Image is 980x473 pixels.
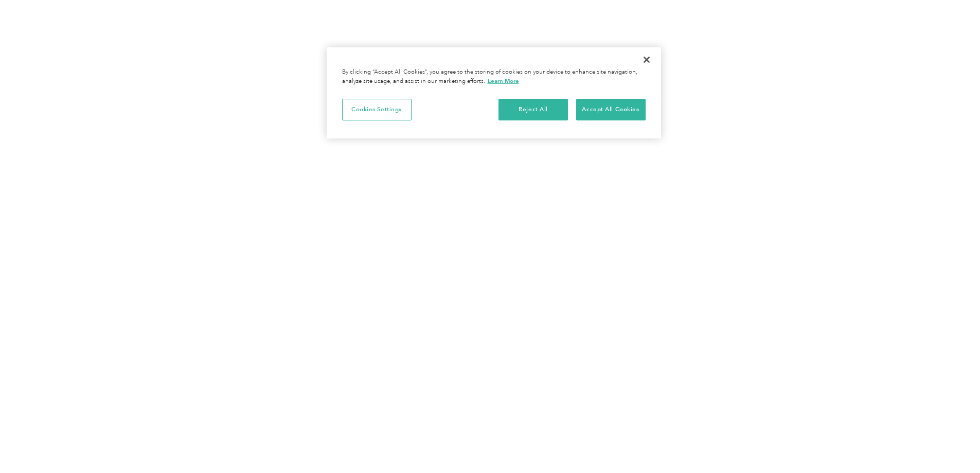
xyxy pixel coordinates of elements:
[342,99,412,120] button: Cookies Settings
[498,99,568,120] button: Reject All
[635,48,658,71] button: Close
[342,68,646,86] div: By clicking “Accept All Cookies”, you agree to the storing of cookies on your device to enhance s...
[576,99,646,120] button: Accept All Cookies
[327,47,661,138] div: Privacy
[327,47,661,138] div: Cookie banner
[488,77,519,84] a: More information about your privacy, opens in a new tab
